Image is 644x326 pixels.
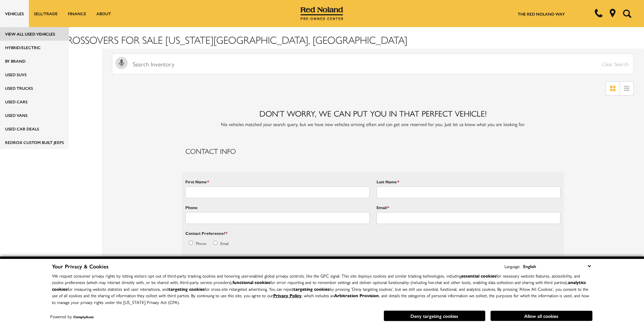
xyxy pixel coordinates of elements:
[185,230,227,236] label: Contact Preference?
[491,311,592,321] button: Allow all cookies
[50,314,94,319] div: Powered by
[518,11,565,17] a: The Red Noland Way
[220,240,228,246] label: Email
[300,9,343,16] a: Red Noland Pre-Owned
[185,147,560,155] h2: Contact Info
[185,204,198,210] label: Phone
[376,179,399,185] label: Last Name
[384,310,485,321] button: Deny targeting cookies
[52,272,592,306] p: We respect consumer privacy rights by letting visitors opt out of third-party tracking cookies an...
[334,292,379,299] strong: Arbitration Provision
[620,0,634,27] button: Open the search field
[504,264,520,268] div: Language:
[52,262,109,270] span: Your Privacy & Cookies
[273,292,301,299] a: Privacy Policy
[196,240,206,246] label: Phone
[182,109,564,117] h2: Don’t worry, we can put you in that perfect vehicle!
[521,262,592,270] select: Language Select
[168,286,205,292] strong: targeting cookies
[112,54,634,75] input: Search Inventory
[52,279,586,292] strong: analytics cookies
[300,7,343,20] img: Red Noland Pre-Owned
[293,286,330,292] strong: targeting cookies
[233,279,270,285] strong: functional cookies
[115,57,128,69] svg: Click to toggle on voice search
[376,204,389,210] label: Email
[461,272,496,279] strong: essential cookies
[182,121,564,127] p: No vehicles matched your search query, but we have new vehicles arriving often and can get one re...
[73,314,94,319] a: ComplyAuto
[185,179,209,185] label: First Name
